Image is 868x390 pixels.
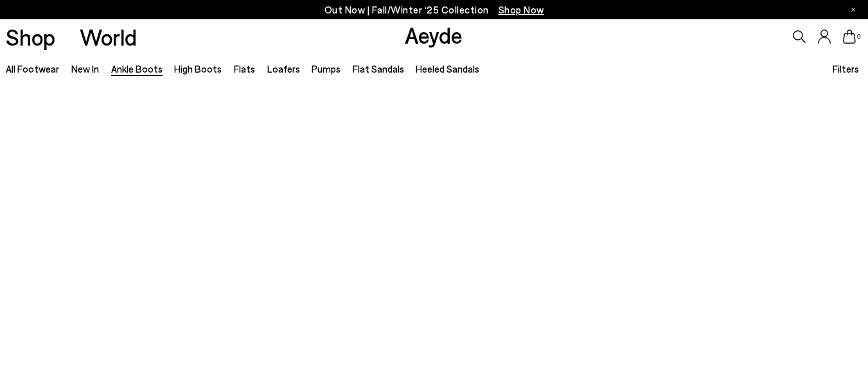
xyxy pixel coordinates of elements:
[416,63,479,75] a: Heeled Sandals
[6,26,55,48] a: Shop
[6,63,59,75] a: All Footwear
[405,21,463,48] a: Aeyde
[80,26,137,48] a: World
[833,63,859,75] span: Filters
[856,33,862,40] span: 0
[174,63,222,75] a: High Boots
[71,63,99,75] a: New In
[324,2,544,18] p: Out Now | Fall/Winter ‘25 Collection
[499,4,544,15] span: Navigate to /collections/new-in
[353,63,404,75] a: Flat Sandals
[234,63,255,75] a: Flats
[111,63,163,75] a: Ankle Boots
[843,30,856,44] a: 0
[312,63,341,75] a: Pumps
[267,63,300,75] a: Loafers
